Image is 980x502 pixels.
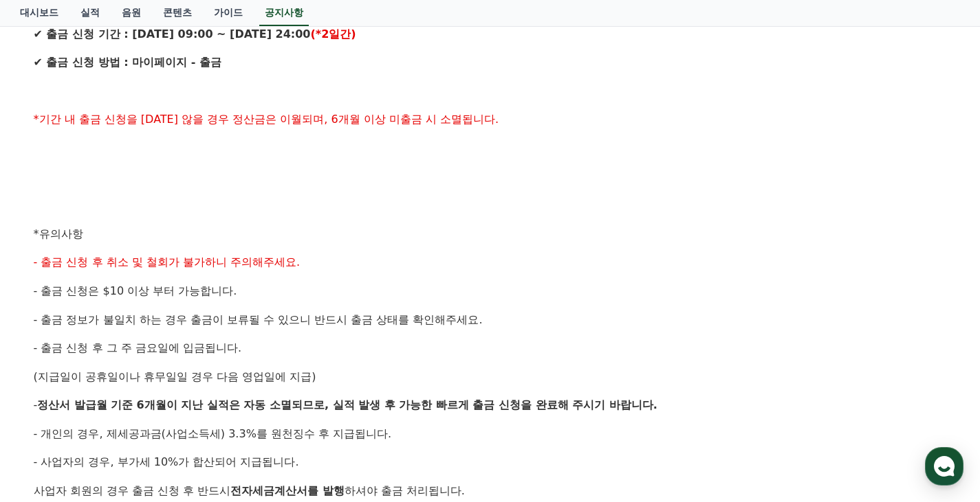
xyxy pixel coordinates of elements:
[230,484,345,497] strong: 전자세금계산서를 발행
[34,113,499,126] span: *기간 내 출금 신청을 [DATE] 않을 경우 정산금은 이월되며, 6개월 이상 미출금 시 소멸됩니다.
[34,396,947,414] p: -
[4,388,91,422] a: 홈
[137,398,657,411] strong: 6개월이 지난 실적은 자동 소멸되므로, 실적 발생 후 가능한 빠르게 출금 신청을 완료해 주시기 바랍니다.
[126,409,142,420] span: 대화
[345,484,465,497] span: 하셔야 출금 처리됩니다.
[34,484,231,497] span: 사업자 회원의 경우 출금 신청 후 반드시
[37,398,133,411] strong: 정산서 발급월 기준
[213,409,229,420] span: 설정
[34,341,241,354] span: - 출금 신청 후 그 주 금요일에 입금됩니다.
[43,409,52,420] span: 홈
[34,56,221,69] strong: ✔ 출금 신청 방법 : 마이페이지 - 출금
[34,255,301,269] span: - 출금 신청 후 취소 및 철회가 불가하니 주의해주세요.
[34,313,483,326] span: - 출금 정보가 불일치 하는 경우 출금이 보류될 수 있으니 반드시 출금 상태를 확인해주세요.
[34,455,299,468] span: - 사업자의 경우, 부가세 10%가 합산되어 지급됩니다.
[177,388,264,422] a: 설정
[34,227,83,240] span: *유의사항
[34,427,392,440] span: - 개인의 경우, 제세공과금(사업소득세) 3.3%를 원천징수 후 지급됩니다.
[34,370,316,383] span: (지급일이 공휴일이나 휴무일일 경우 다음 영업일에 지급)
[91,388,177,422] a: 대화
[34,27,311,41] strong: ✔ 출금 신청 기간 : [DATE] 09:00 ~ [DATE] 24:00
[34,284,237,297] span: - 출금 신청은 $10 이상 부터 가능합니다.
[310,27,356,41] strong: (*2일간)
